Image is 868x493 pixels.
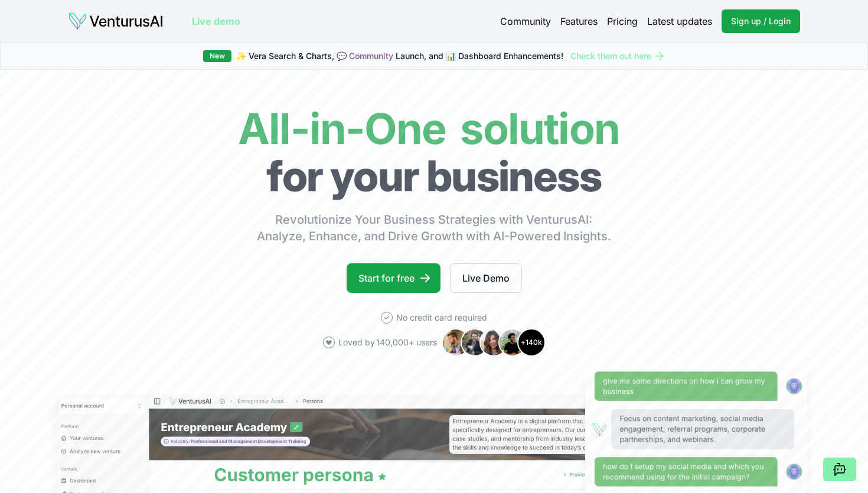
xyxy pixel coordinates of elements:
img: logo [68,12,164,31]
a: Live Demo [450,263,522,293]
a: Community [349,51,393,61]
a: Features [560,14,598,28]
span: ✨ Vera Search & Charts, 💬 Launch, and 📊 Dashboard Enhancements! [236,50,563,62]
a: Live demo [192,14,240,28]
span: Sign up / Login [731,15,791,27]
a: Community [500,14,551,28]
div: New [203,50,231,62]
img: Avatar 3 [479,328,508,357]
a: Check them out here [570,50,665,62]
a: Start for free [347,263,440,293]
img: Avatar 1 [442,328,470,357]
a: Pricing [607,14,638,28]
img: Avatar 2 [461,328,489,357]
img: Avatar 4 [498,328,527,357]
a: Latest updates [647,14,712,28]
a: Sign up / Login [722,9,800,33]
